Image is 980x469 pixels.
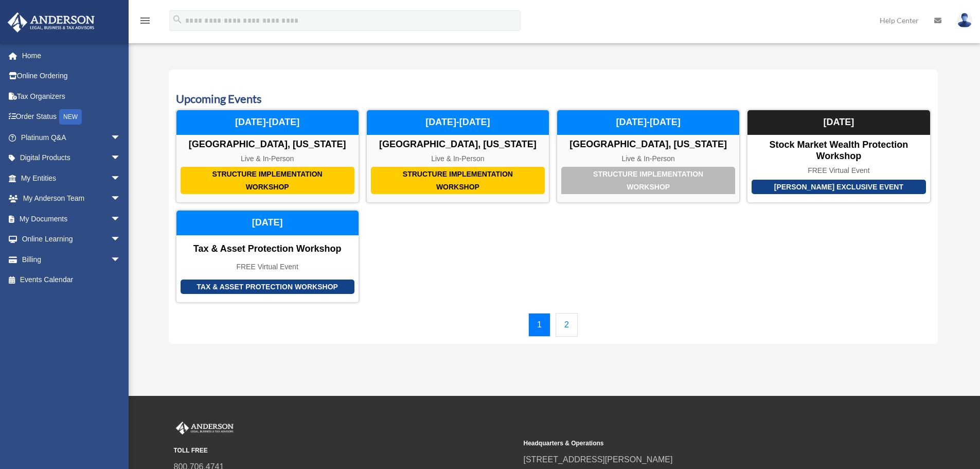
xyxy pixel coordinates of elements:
small: Headquarters & Operations [524,438,866,449]
a: My Anderson Teamarrow_drop_down [7,188,136,209]
div: Stock Market Wealth Protection Workshop [747,140,930,162]
span: arrow_drop_down [111,127,131,148]
div: Structure Implementation Workshop [371,167,545,194]
a: Digital Productsarrow_drop_down [7,148,136,168]
small: TOLL FREE [174,445,516,456]
a: Structure Implementation Workshop [GEOGRAPHIC_DATA], [US_STATE] Live & In-Person [DATE]-[DATE] [366,110,549,203]
a: Home [7,45,136,66]
span: arrow_drop_down [111,249,131,270]
div: Structure Implementation Workshop [181,167,354,194]
div: [DATE]-[DATE] [367,110,549,135]
div: Structure Implementation Workshop [561,167,735,194]
div: [DATE] [747,110,930,135]
a: [PERSON_NAME] Exclusive Event Stock Market Wealth Protection Workshop FREE Virtual Event [DATE] [747,110,930,203]
div: Live & In-Person [176,154,359,163]
span: arrow_drop_down [111,148,131,169]
a: [STREET_ADDRESS][PERSON_NAME] [524,455,673,464]
div: [PERSON_NAME] Exclusive Event [752,180,925,195]
a: Billingarrow_drop_down [7,249,136,270]
div: [GEOGRAPHIC_DATA], [US_STATE] [367,139,549,150]
a: 2 [556,313,578,337]
a: Order StatusNEW [7,107,136,128]
a: Tax & Asset Protection Workshop Tax & Asset Protection Workshop FREE Virtual Event [DATE] [176,210,359,303]
div: [DATE]-[DATE] [176,110,359,135]
a: Tax Organizers [7,86,136,107]
span: arrow_drop_down [111,168,131,189]
a: Platinum Q&Aarrow_drop_down [7,127,136,148]
a: Structure Implementation Workshop [GEOGRAPHIC_DATA], [US_STATE] Live & In-Person [DATE]-[DATE] [557,110,740,203]
a: My Entitiesarrow_drop_down [7,168,136,188]
a: Structure Implementation Workshop [GEOGRAPHIC_DATA], [US_STATE] Live & In-Person [DATE]-[DATE] [176,110,359,203]
div: [DATE] [176,211,359,235]
div: NEW [59,109,82,125]
span: arrow_drop_down [111,188,131,210]
a: menu [139,18,151,27]
i: menu [139,14,151,27]
a: Online Learningarrow_drop_down [7,229,136,250]
div: FREE Virtual Event [747,166,930,175]
a: 1 [528,313,550,337]
a: My Documentsarrow_drop_down [7,209,136,229]
span: arrow_drop_down [111,209,131,230]
div: [GEOGRAPHIC_DATA], [US_STATE] [557,139,739,150]
div: FREE Virtual Event [176,263,359,271]
a: Online Ordering [7,66,136,86]
div: Tax & Asset Protection Workshop [181,280,354,294]
div: Live & In-Person [557,154,739,163]
div: Tax & Asset Protection Workshop [176,244,359,255]
img: Anderson Advisors Platinum Portal [5,12,98,32]
img: Anderson Advisors Platinum Portal [174,422,236,435]
div: [DATE]-[DATE] [557,110,739,135]
i: search [172,14,183,25]
h3: Upcoming Events [176,91,931,107]
a: Events Calendar [7,270,131,290]
span: arrow_drop_down [111,229,131,250]
div: Live & In-Person [367,154,549,163]
div: [GEOGRAPHIC_DATA], [US_STATE] [176,139,359,150]
img: User Pic [957,13,972,28]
